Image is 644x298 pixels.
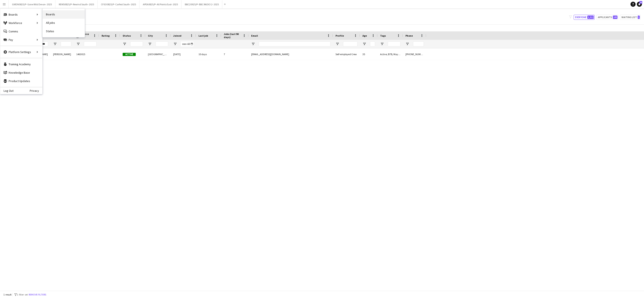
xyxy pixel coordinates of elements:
div: [PHONE_NUMBER] [403,48,426,60]
div: Active, BTB, Maybe, Newsletter, Stadiums [378,48,403,60]
span: Active [123,53,136,56]
a: Training Academy [0,60,42,68]
button: GWDN0825/P- Gone Wild Devon- 2025 [9,0,55,8]
input: Status Filter Input [130,41,143,47]
div: Boards [0,10,42,19]
div: 35 [360,48,378,60]
span: Jobs (last 90 days) [224,32,241,39]
div: Self-employed Crew [333,48,360,60]
button: CFSO0825/P- Carfest South- 2025 [98,0,140,8]
button: REWS0825/P- Rewind South- 2025 [55,0,98,8]
a: Status [43,27,85,36]
span: 84 [639,1,642,4]
button: APEA0825/P- All Points East- 2025 [140,0,181,8]
input: Phone Filter Input [413,41,424,47]
button: Open Filter Menu [380,42,384,46]
a: Product Updates [0,77,42,85]
button: Open Filter Menu [76,42,80,46]
span: Rating [102,34,110,37]
span: City [148,34,153,37]
input: Email Filter Input [259,41,330,47]
div: [GEOGRAPHIC_DATA] [145,48,171,60]
span: Tags [380,34,386,37]
input: Joined Filter Input [181,41,193,47]
span: 105 [613,16,617,19]
div: [DATE] [171,48,196,60]
input: First Name Filter Input [38,41,48,47]
a: Privacy [30,89,42,92]
button: Open Filter Menu [148,42,152,46]
input: Workforce ID Filter Input [84,41,97,47]
button: Open Filter Menu [251,42,255,46]
a: 84 [637,2,642,7]
button: BBC20925/P- BBC RADIO 2- 2025 [181,0,222,8]
span: 1,312 [587,16,594,19]
span: 1 filter set [17,293,28,296]
span: Phone [405,34,413,37]
div: 7 [221,48,249,60]
button: Open Filter Menu [53,42,57,46]
span: Email [251,34,258,37]
a: Boards [43,10,85,19]
div: [EMAIL_ADDRESS][DOMAIN_NAME] [249,48,333,60]
span: Profile [335,34,344,37]
input: City Filter Input [156,41,168,47]
input: Profile Filter Input [343,41,357,47]
button: Open Filter Menu [335,42,339,46]
span: Age [362,34,367,37]
button: Open Filter Menu [173,42,177,46]
button: Everyone1,312 [574,15,595,20]
a: All jobs [43,19,85,27]
div: Pay [0,36,42,44]
a: Comms [0,27,42,36]
span: Status [123,34,131,37]
span: 1 [638,16,640,19]
button: Open Filter Menu [405,42,409,46]
span: Joined [173,34,181,37]
div: [PERSON_NAME] [51,48,74,60]
div: 1463015 [74,48,99,60]
div: Workforce [0,19,42,27]
input: Tags Filter Input [388,41,400,47]
button: Remove filters [28,292,47,297]
button: Applicants105 [596,15,618,20]
button: Open Filter Menu [123,42,126,46]
input: Last Name Filter Input [61,41,71,47]
span: Last job [199,34,208,37]
div: 10 days [196,48,221,60]
div: Platform Settings [0,48,42,56]
button: Open Filter Menu [362,42,366,46]
a: Log Out [0,89,13,92]
button: Waiting list1 [620,15,641,20]
a: Knowledge Base [0,68,42,77]
input: Age Filter Input [370,41,375,47]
